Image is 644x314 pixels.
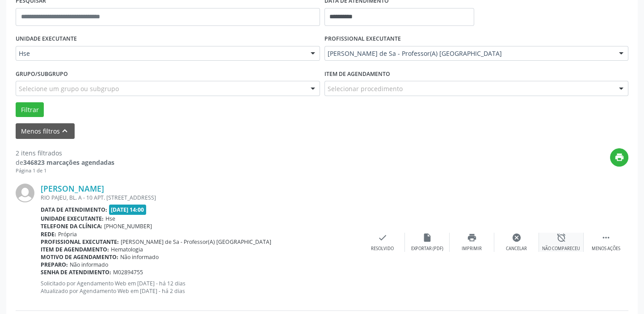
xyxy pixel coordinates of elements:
[41,253,118,261] b: Motivo de agendamento:
[19,49,302,58] span: Hse
[16,32,77,46] label: UNIDADE EXECUTANTE
[121,238,271,246] span: [PERSON_NAME] de Sa - Professor(A) [GEOGRAPHIC_DATA]
[41,246,109,253] b: Item de agendamento:
[41,215,104,222] b: Unidade executante:
[41,194,360,201] div: RIO PAJEU, BL. A - 10 APT. [STREET_ADDRESS]
[16,148,114,158] div: 2 itens filtrados
[324,67,390,81] label: Item de agendamento
[41,222,102,230] b: Telefone da clínica:
[512,233,522,243] i: cancel
[58,230,77,238] span: Própria
[615,152,624,162] i: print
[462,246,482,252] div: Imprimir
[328,49,610,58] span: [PERSON_NAME] de Sa - Professor(A) [GEOGRAPHIC_DATA]
[328,84,403,93] span: Selecionar procedimento
[60,126,70,136] i: keyboard_arrow_up
[111,246,143,253] span: Hematologia
[556,233,566,243] i: alarm_off
[16,158,114,167] div: de
[16,67,68,81] label: Grupo/Subgrupo
[41,184,104,193] a: [PERSON_NAME]
[70,261,108,268] span: Não informado
[109,205,147,215] span: [DATE] 14:00
[16,167,114,175] div: Página 1 de 1
[105,215,115,222] span: Hse
[113,268,143,276] span: M02894755
[41,230,56,238] b: Rede:
[467,233,477,243] i: print
[120,253,159,261] span: Não informado
[610,148,628,167] button: print
[371,246,394,252] div: Resolvido
[16,184,34,202] img: img
[542,246,580,252] div: Não compareceu
[16,123,75,139] button: Menos filtroskeyboard_arrow_up
[411,246,443,252] div: Exportar (PDF)
[601,233,611,243] i: 
[41,206,107,214] b: Data de atendimento:
[41,261,68,268] b: Preparo:
[378,233,387,243] i: check
[41,238,119,246] b: Profissional executante:
[324,32,401,46] label: PROFISSIONAL EXECUTANTE
[19,84,119,93] span: Selecione um grupo ou subgrupo
[16,102,44,117] button: Filtrar
[41,268,111,276] b: Senha de atendimento:
[592,246,620,252] div: Menos ações
[23,158,114,167] strong: 346823 marcações agendadas
[104,222,152,230] span: [PHONE_NUMBER]
[41,280,360,295] p: Solicitado por Agendamento Web em [DATE] - há 12 dias Atualizado por Agendamento Web em [DATE] - ...
[422,233,432,243] i: insert_drive_file
[506,246,527,252] div: Cancelar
